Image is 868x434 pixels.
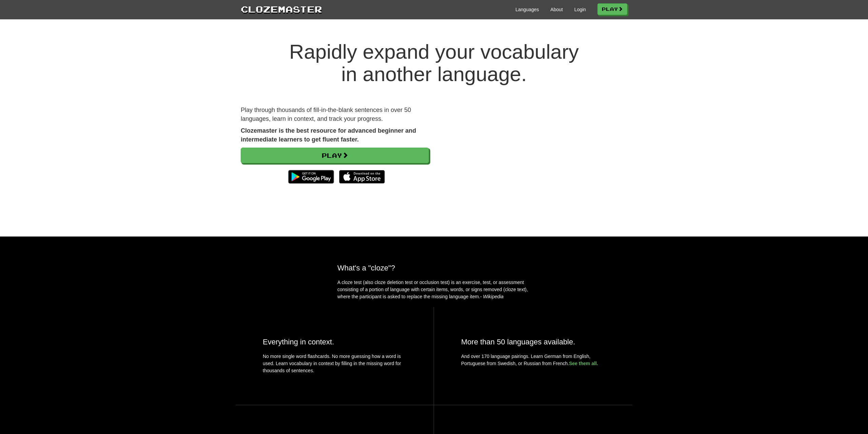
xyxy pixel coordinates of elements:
[263,338,407,346] h2: Everything in context.
[285,167,337,187] img: Get it on Google Play
[461,353,605,367] p: And over 170 language pairings. Learn German from English, Portuguese from Swedish, or Russian fr...
[480,294,504,299] em: - Wikipedia
[241,127,416,143] strong: Clozemaster is the best resource for advanced beginner and intermediate learners to get fluent fa...
[569,361,598,366] a: See them all.
[241,106,429,123] p: Play through thousands of fill-in-the-blank sentences in over 50 languages, learn in context, and...
[263,353,407,378] p: No more single word flashcards. No more guessing how a word is used. Learn vocabulary in context ...
[339,170,385,184] img: Download_on_the_App_Store_Badge_US-UK_135x40-25178aeef6eb6b83b96f5f2d004eda3bffbb37122de64afbaef7...
[515,6,539,13] a: Languages
[241,148,429,163] a: Play
[241,3,322,15] a: Clozemaster
[597,3,627,15] a: Play
[574,6,586,13] a: Login
[337,264,531,272] h2: What's a "cloze"?
[550,6,563,13] a: About
[337,279,531,300] p: A cloze test (also cloze deletion test or occlusion test) is an exercise, test, or assessment con...
[461,338,605,346] h2: More than 50 languages available.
